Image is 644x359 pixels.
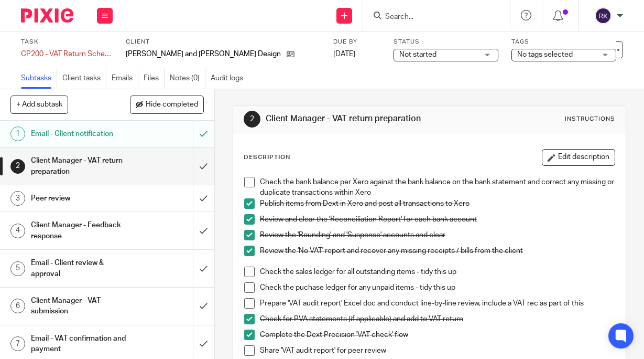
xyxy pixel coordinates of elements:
p: Review the 'Rounding' and 'Suspense' accounts and clear [260,230,615,240]
p: Publish items from Dext in Xero and post all transactions to Xero [260,198,615,209]
span: [DATE] [333,50,355,58]
h1: Client Manager - VAT return preparation [31,153,132,179]
button: + Add subtask [10,96,68,113]
a: Emails [112,68,138,89]
h1: Client Manager - VAT submission [31,293,132,320]
h1: Client Manager - Feedback response [31,217,132,244]
input: Search [384,13,478,22]
div: 1 [10,126,25,141]
p: Prepare 'VAT audit report' Excel doc and conduct line-by-line review, include a VAT rec as part o... [260,298,615,309]
div: 7 [10,336,25,351]
a: Audit logs [211,68,248,89]
p: Complete the Dext Precision 'VAT check' flow [260,330,615,340]
p: Check for PVA statements (if applicable) and add to VAT return [260,314,615,324]
label: Status [394,38,498,46]
p: Check the sales ledger for all outstanding items - tidy this up [260,267,615,277]
label: Due by [333,38,380,46]
span: Not started [399,51,436,58]
div: Instructions [565,115,615,123]
label: Task [21,38,113,46]
h1: Email - Client review & approval [31,255,132,282]
span: Hide completed [146,101,198,109]
a: Files [144,68,165,89]
h1: Email - VAT confirmation and payment [31,331,132,357]
button: Edit description [542,149,615,166]
p: [PERSON_NAME] and [PERSON_NAME] Design Limited [126,49,281,59]
div: CP200 - VAT Return Schedule 1- Jan/Apr/Jul/Oct [21,49,113,59]
a: Client tasks [62,68,106,89]
div: 5 [10,261,25,276]
label: Tags [511,38,616,46]
label: Client [126,38,320,46]
div: 2 [10,159,25,174]
a: Subtasks [21,68,57,89]
p: Check the bank balance per Xero against the bank balance on the bank statement and correct any mi... [260,177,615,198]
p: Check the puchase ledger for any unpaid items - tidy this up [260,282,615,293]
img: svg%3E [595,7,612,24]
img: Pixie [21,8,73,23]
div: 6 [10,299,25,313]
p: Description [244,153,290,162]
div: 4 [10,224,25,238]
button: Hide completed [130,96,204,113]
h1: Peer review [31,191,132,206]
p: Share 'VAT audit report' for peer review [260,345,615,356]
h1: Client Manager - VAT return preparation [266,113,452,124]
a: Notes (0) [170,68,205,89]
div: 3 [10,191,25,206]
span: No tags selected [517,51,573,58]
div: 2 [244,111,260,128]
h1: Email - Client notification [31,126,132,142]
p: Review the 'No VAT' report and recover any missing receipts / bills from the client [260,246,615,256]
p: Review and clear the 'Reconciliation Report' for each bank account [260,214,615,225]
